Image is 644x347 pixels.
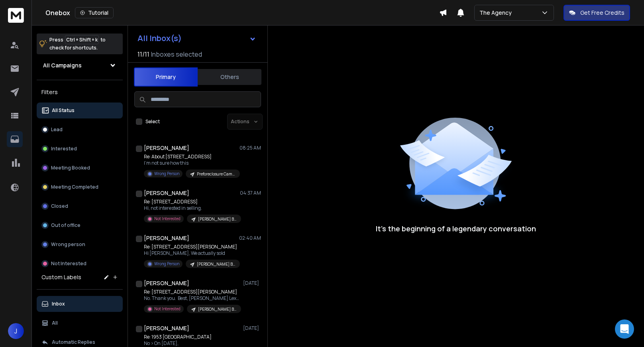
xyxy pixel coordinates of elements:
button: Lead [37,122,123,138]
button: Out of office [37,217,123,233]
p: Out of office [51,222,80,229]
h3: Custom Labels [41,273,81,281]
p: 04:37 AM [240,190,261,196]
p: Hi, not interested in selling. [144,205,240,211]
button: All [37,315,123,331]
p: Preforeclosure Campaign [197,171,235,177]
h1: [PERSON_NAME] [144,234,189,242]
p: [PERSON_NAME] Buyer - [GEOGRAPHIC_DATA] [198,306,236,312]
button: J [8,323,24,339]
button: All Inbox(s) [131,30,263,46]
p: I’m not sure how this [144,160,240,166]
h1: All Inbox(s) [137,34,182,42]
p: Re: [STREET_ADDRESS][PERSON_NAME] [144,289,240,295]
button: Get Free Credits [563,5,630,21]
p: All [52,320,58,326]
p: Press to check for shortcuts. [49,36,106,52]
p: [DATE] [243,280,261,286]
p: Get Free Credits [580,9,624,17]
p: Re: [STREET_ADDRESS][PERSON_NAME] [144,244,240,250]
div: Onebox [45,7,439,18]
h1: [PERSON_NAME] [144,144,189,152]
h1: All Campaigns [43,61,82,69]
button: Inbox [37,296,123,312]
button: All Status [37,103,123,118]
button: Closed [37,198,123,214]
h1: [PERSON_NAME] [144,324,189,332]
p: Re: [STREET_ADDRESS] [144,199,240,205]
p: [PERSON_NAME] Buyer - [GEOGRAPHIC_DATA] [197,261,235,267]
p: Interested [51,146,77,152]
p: 02:40 AM [239,235,261,241]
div: Open Intercom Messenger [615,319,634,339]
p: All Status [52,107,75,114]
p: Lead [51,126,63,133]
p: Wrong person [51,241,85,248]
p: Automatic Replies [52,339,95,345]
p: The Agency [479,9,515,17]
p: [DATE] [243,325,261,331]
button: All Campaigns [37,57,123,73]
p: Not Interested [154,216,181,222]
h3: Inboxes selected [151,49,202,59]
button: Primary [134,67,198,87]
p: Not Interested [51,260,86,267]
p: Inbox [52,301,65,307]
p: [PERSON_NAME] Buyer - Mar Vista [198,216,236,222]
p: No. Thank you. Best, [PERSON_NAME] Leximed, LLC [PHONE_NUMBER] Sent [144,295,240,302]
p: Not Interested [154,306,181,312]
p: Wrong Person [154,261,179,267]
button: Not Interested [37,256,123,272]
span: 11 / 11 [137,49,149,59]
button: Wrong person [37,237,123,252]
p: Wrong Person [154,171,179,177]
button: Meeting Completed [37,179,123,195]
h1: [PERSON_NAME] [144,279,189,287]
p: Closed [51,203,68,209]
p: Hi [PERSON_NAME], We actually sold [144,250,240,256]
button: Meeting Booked [37,160,123,176]
h3: Filters [37,87,123,98]
p: Re: About [STREET_ADDRESS] [144,154,240,160]
p: No > On [DATE], [144,340,240,347]
button: Others [198,68,261,86]
button: Interested [37,141,123,157]
p: Meeting Completed [51,184,98,190]
p: It’s the beginning of a legendary conversation [376,223,536,234]
p: Meeting Booked [51,165,90,171]
span: Ctrl + Shift + k [65,35,99,44]
p: 08:25 AM [240,145,261,151]
label: Select [145,118,160,125]
h1: [PERSON_NAME] [144,189,189,197]
p: Re: 1953 [GEOGRAPHIC_DATA] [144,334,240,340]
button: Tutorial [75,7,114,18]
